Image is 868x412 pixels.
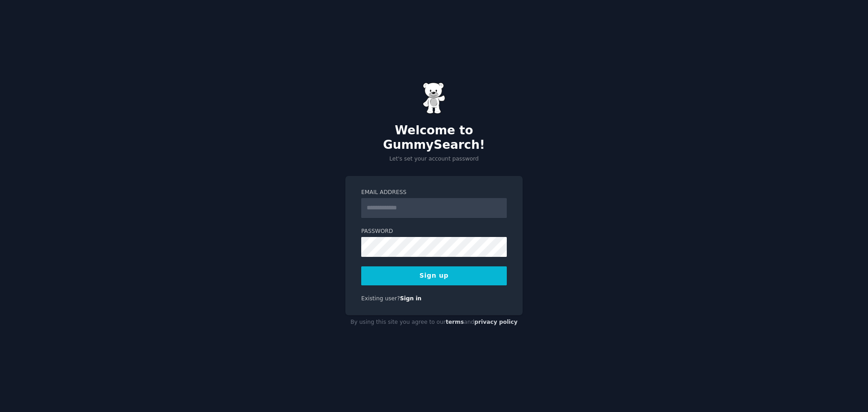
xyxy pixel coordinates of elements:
[361,295,400,302] span: Existing user?
[361,266,507,285] button: Sign up
[446,319,464,325] a: terms
[474,319,518,325] a: privacy policy
[423,82,445,114] img: Gummy Bear
[345,315,523,330] div: By using this site you agree to our and
[345,123,523,152] h2: Welcome to GummySearch!
[361,189,507,197] label: Email Address
[400,295,422,302] a: Sign in
[361,227,507,236] label: Password
[345,155,523,163] p: Let's set your account password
